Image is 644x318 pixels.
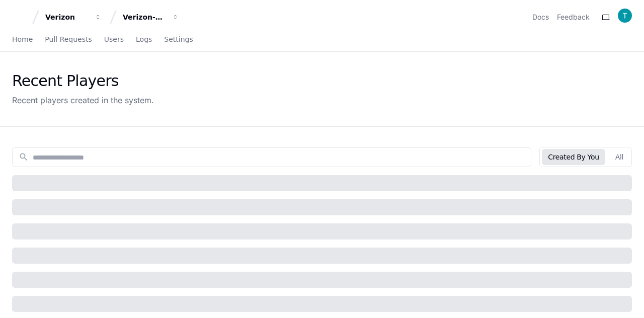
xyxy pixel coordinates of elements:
[532,12,549,22] a: Docs
[12,72,154,90] div: Recent Players
[12,28,33,51] a: Home
[609,149,629,165] button: All
[104,28,124,51] a: Users
[12,94,154,106] div: Recent players created in the system.
[19,152,29,162] mat-icon: search
[45,28,92,51] a: Pull Requests
[618,9,632,23] img: ACg8ocL-P3SnoSMinE6cJ4KuvimZdrZkjavFcOgZl8SznIp-YIbKyw=s96-c
[104,36,124,42] span: Users
[12,36,33,42] span: Home
[45,12,89,22] div: Verizon
[123,12,166,22] div: Verizon-Clarify-Order-Management
[542,149,605,165] button: Created By You
[119,8,183,26] button: Verizon-Clarify-Order-Management
[164,28,193,51] a: Settings
[41,8,106,26] button: Verizon
[136,36,152,42] span: Logs
[557,12,590,22] button: Feedback
[45,36,92,42] span: Pull Requests
[136,28,152,51] a: Logs
[164,36,193,42] span: Settings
